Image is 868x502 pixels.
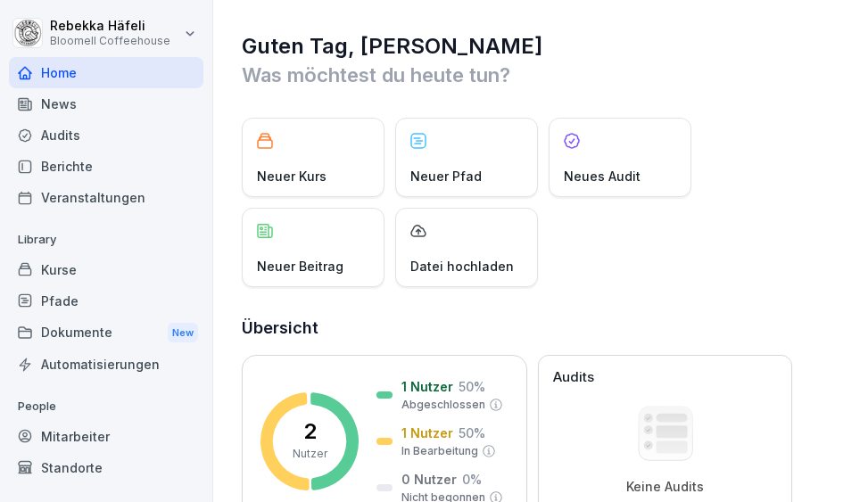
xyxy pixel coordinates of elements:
p: Neuer Kurs [257,167,327,185]
a: Berichte [9,151,203,182]
a: Veranstaltungen [9,182,203,213]
a: Automatisierungen [9,349,203,380]
div: New [168,323,198,343]
a: Home [9,57,203,88]
p: People [9,392,203,421]
p: 2 [303,421,317,442]
p: Neuer Beitrag [257,257,343,276]
p: Neuer Pfad [410,167,482,185]
p: 50 % [459,424,485,442]
p: 50 % [459,377,485,396]
p: Nutzer [293,446,327,462]
p: Datei hochladen [410,257,514,276]
a: Kurse [9,254,203,285]
p: Bloomell Coffeehouse [50,35,170,47]
h2: Übersicht [242,316,841,341]
a: Mitarbeiter [9,421,203,452]
p: Neues Audit [564,167,641,185]
a: Pfade [9,285,203,317]
p: Abgeschlossen [401,397,485,413]
p: 0 % [462,470,482,489]
p: 1 Nutzer [401,424,453,442]
p: Audits [553,367,594,388]
a: News [9,88,203,119]
a: Standorte [9,452,203,483]
a: DokumenteNew [9,317,203,350]
p: Library [9,226,203,254]
p: Keine Audits [626,479,704,495]
a: Audits [9,119,203,151]
p: 0 Nutzer [401,470,457,489]
p: 1 Nutzer [401,377,453,396]
h1: Guten Tag, [PERSON_NAME] [242,32,841,61]
p: In Bearbeitung [401,443,478,459]
p: Was möchtest du heute tun? [242,61,841,89]
div: Dokumente [9,317,203,350]
p: Rebekka Häfeli [50,19,170,34]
